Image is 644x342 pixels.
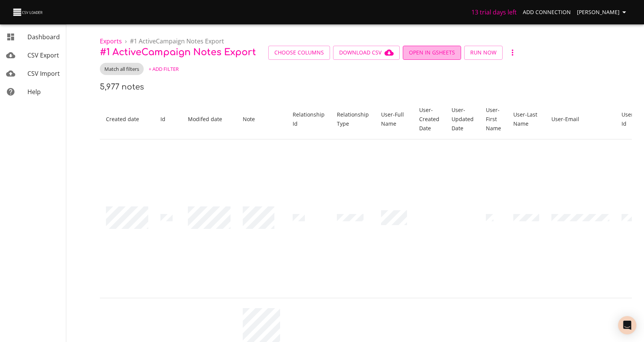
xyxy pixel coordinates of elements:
span: # 1 ActiveCampaign Notes Export [130,37,224,45]
span: + Add Filter [149,65,179,74]
a: Exports [100,37,122,45]
span: Download CSV [339,48,394,58]
th: Id [154,99,182,139]
span: [PERSON_NAME] [577,8,629,17]
h6: 5,977 notes [100,83,144,91]
button: Open in GSheets [403,46,461,60]
span: Dashboard [27,33,60,41]
th: User - First Name [480,99,507,139]
th: Note [237,99,287,139]
span: Help [27,88,41,96]
div: Match all filters [100,63,144,75]
span: Add Connection [523,8,571,17]
th: Modifed date [182,99,236,139]
th: User - Last Name [507,99,545,139]
span: Run Now [470,48,497,58]
button: + Add Filter [147,63,181,75]
img: CSV Loader [12,7,44,18]
button: [PERSON_NAME] [574,5,632,19]
th: User - Updated Date [445,99,480,139]
button: Download CSV [333,46,400,60]
th: Relationship Type [331,99,375,139]
button: Run Now [464,46,503,60]
span: # 1 ActiveCampaign Notes Export [100,47,256,58]
span: Match all filters [100,66,144,73]
span: CSV Import [27,69,60,78]
span: Choose Columns [274,48,324,58]
span: CSV Export [27,51,59,59]
div: Open Intercom Messenger [618,316,636,334]
th: Created date [100,99,154,139]
th: User - Created Date [413,99,445,139]
th: Relationship Id [287,99,331,139]
h6: 13 trial days left [471,7,517,18]
a: Add Connection [520,5,574,19]
th: User - Email [545,99,615,139]
button: Choose Columns [268,46,330,60]
th: User - Full Name [375,99,413,139]
li: › [125,37,127,46]
span: Open in GSheets [409,48,455,58]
